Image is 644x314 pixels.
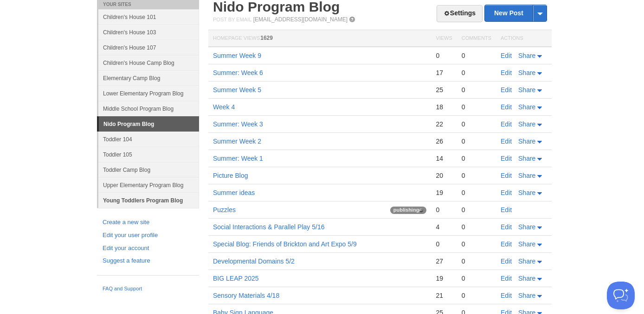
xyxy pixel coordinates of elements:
a: Edit [501,172,512,179]
a: Children's House 101 [98,9,199,25]
a: Edit your user profile [103,231,193,240]
a: Summer Week 2 [213,138,261,145]
a: Summer Week 5 [213,86,261,94]
span: Share [518,103,535,111]
span: Share [518,240,535,248]
a: Puzzles [213,206,236,214]
a: Elementary Camp Blog [98,70,199,86]
div: 0 [462,188,491,197]
div: 0 [462,69,491,77]
span: Share [518,155,535,162]
a: Edit [501,206,512,214]
div: 0 [462,154,491,163]
a: Summer: Week 6 [213,69,263,76]
th: Homepage Views [208,30,431,47]
a: Young Toddlers Program Blog [98,193,199,208]
div: 0 [462,171,491,180]
a: Summer Week 9 [213,52,261,59]
a: Children's House Camp Blog [98,55,199,70]
a: Middle School Program Blog [98,101,199,116]
a: Sensory Materials 4/18 [213,292,279,299]
a: Edit [501,52,512,59]
a: Lower Elementary Program Blog [98,86,199,101]
a: Children's House 103 [98,25,199,40]
div: 0 [462,240,491,248]
img: loading-tiny-gray.gif [419,208,423,212]
a: Suggest a feature [103,256,193,266]
a: Edit [501,189,512,196]
a: Week 4 [213,103,235,111]
span: Share [518,257,535,265]
a: Social Interactions & Parallel Play 5/16 [213,223,324,231]
div: 14 [436,154,452,163]
a: New Post [485,5,547,21]
a: [EMAIL_ADDRESS][DOMAIN_NAME] [253,16,348,23]
span: Share [518,292,535,299]
a: Edit [501,223,512,231]
div: 19 [436,274,452,283]
iframe: Help Scout Beacon - Open [607,282,635,309]
div: 4 [436,223,452,231]
div: 0 [462,223,491,231]
span: Share [518,120,535,128]
div: 0 [462,274,491,283]
div: 19 [436,188,452,197]
a: Toddler 104 [98,132,199,147]
a: Edit [501,103,512,111]
span: Post by Email [213,17,251,22]
div: 0 [462,120,491,128]
div: 26 [436,137,452,145]
div: 21 [436,291,452,300]
a: Special Blog: Friends of Brickton and Art Expo 5/9 [213,240,357,248]
div: 20 [436,171,452,180]
a: Edit [501,69,512,76]
div: 0 [462,103,491,111]
div: 0 [462,291,491,300]
div: 0 [462,206,491,214]
a: Summer: Week 3 [213,120,263,128]
a: BIG LEAP 2025 [213,275,259,282]
a: Edit your account [103,244,193,253]
a: Summer ideas [213,189,255,196]
div: 25 [436,86,452,94]
div: 0 [462,86,491,94]
div: 0 [462,257,491,265]
div: 0 [436,206,452,214]
th: Actions [496,30,552,47]
a: Edit [501,257,512,265]
span: Share [518,52,535,59]
a: Edit [501,138,512,145]
a: Toddler 105 [98,147,199,162]
a: Children's House 107 [98,40,199,55]
th: Comments [457,30,496,47]
span: Share [518,86,535,94]
a: Edit [501,275,512,282]
div: 18 [436,103,452,111]
div: 0 [436,240,452,248]
div: 0 [462,51,491,60]
a: Edit [501,155,512,162]
div: 17 [436,69,452,77]
a: FAQ and Support [103,285,193,293]
span: Share [518,69,535,76]
a: Create a new site [103,218,193,227]
span: Share [518,189,535,196]
a: Nido Program Blog [99,117,199,132]
span: Share [518,275,535,282]
div: 27 [436,257,452,265]
span: publishing [390,207,427,214]
span: 1629 [260,35,273,41]
span: Share [518,172,535,179]
div: 22 [436,120,452,128]
a: Toddler Camp Blog [98,162,199,177]
a: Edit [501,240,512,248]
a: Summer: Week 1 [213,155,263,162]
div: 0 [462,137,491,145]
a: Edit [501,120,512,128]
a: Edit [501,86,512,94]
span: Share [518,138,535,145]
a: Settings [437,5,483,22]
a: Edit [501,292,512,299]
div: 0 [436,51,452,60]
th: Views [431,30,457,47]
